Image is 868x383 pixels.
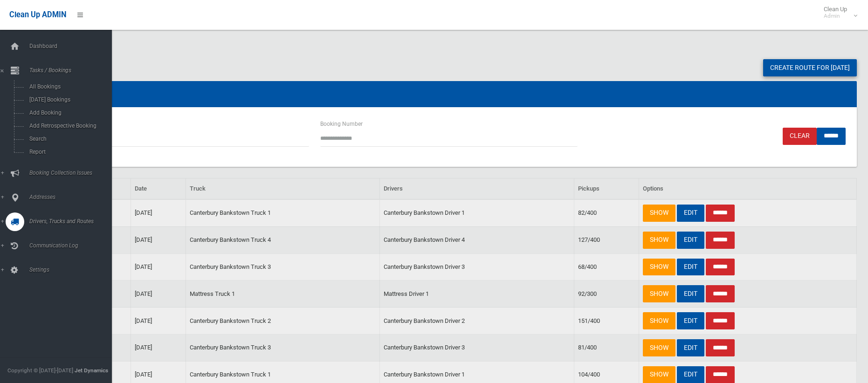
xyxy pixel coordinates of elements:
[186,226,380,253] td: Canterbury Bankstown Truck 4
[643,205,675,222] a: SHOW
[574,178,639,199] th: Pickups
[27,149,104,155] span: Report
[643,285,675,302] a: SHOW
[643,339,675,356] a: SHOW
[27,96,104,103] span: [DATE] Bookings
[9,10,66,19] span: Clean Up ADMIN
[643,259,675,276] a: SHOW
[186,335,380,362] td: Canterbury Bankstown Truck 3
[131,253,186,280] td: [DATE]
[819,6,856,20] span: Clean Up
[380,308,574,335] td: Canterbury Bankstown Driver 2
[27,267,112,273] span: Settings
[27,194,112,200] span: Addresses
[7,367,73,374] span: Copyright © [DATE]-[DATE]
[131,178,186,199] th: Date
[677,205,704,222] a: EDIT
[131,335,186,362] td: [DATE]
[186,308,380,335] td: Canterbury Bankstown Truck 2
[41,63,857,74] h3: Manage Routes
[186,199,380,226] td: Canterbury Bankstown Truck 1
[574,280,639,308] td: 92/300
[27,43,112,49] span: Dashboard
[186,178,380,199] th: Truck
[677,312,704,329] a: EDIT
[677,339,704,356] a: EDIT
[27,136,104,142] span: Search
[574,253,639,280] td: 68/400
[186,253,380,280] td: Canterbury Bankstown Truck 3
[186,280,380,308] td: Mattress Truck 1
[27,218,112,225] span: Drivers, Trucks and Routes
[380,335,574,362] td: Canterbury Bankstown Driver 3
[643,232,675,249] a: SHOW
[643,312,675,329] a: SHOW
[131,226,186,253] td: [DATE]
[574,226,639,253] td: 127/400
[27,67,112,74] span: Tasks / Bookings
[783,128,817,145] a: Clear
[131,308,186,335] td: [DATE]
[320,119,363,129] label: Booking Number
[380,178,574,199] th: Drivers
[677,232,704,249] a: EDIT
[824,13,847,20] small: Admin
[574,199,639,226] td: 82/400
[677,285,704,302] a: EDIT
[27,83,104,90] span: All Bookings
[27,109,104,116] span: Add Booking
[27,170,112,176] span: Booking Collection Issues
[677,259,704,276] a: EDIT
[380,199,574,226] td: Canterbury Bankstown Driver 1
[27,123,104,129] span: Add Retrospective Booking
[380,253,574,280] td: Canterbury Bankstown Driver 3
[75,367,108,374] strong: Jet Dynamics
[380,226,574,253] td: Canterbury Bankstown Driver 4
[574,335,639,362] td: 81/400
[131,280,186,308] td: [DATE]
[131,199,186,226] td: [DATE]
[763,59,857,76] a: Create route for [DATE]
[380,280,574,308] td: Mattress Driver 1
[574,308,639,335] td: 151/400
[639,178,857,199] th: Options
[27,242,112,249] span: Communication Log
